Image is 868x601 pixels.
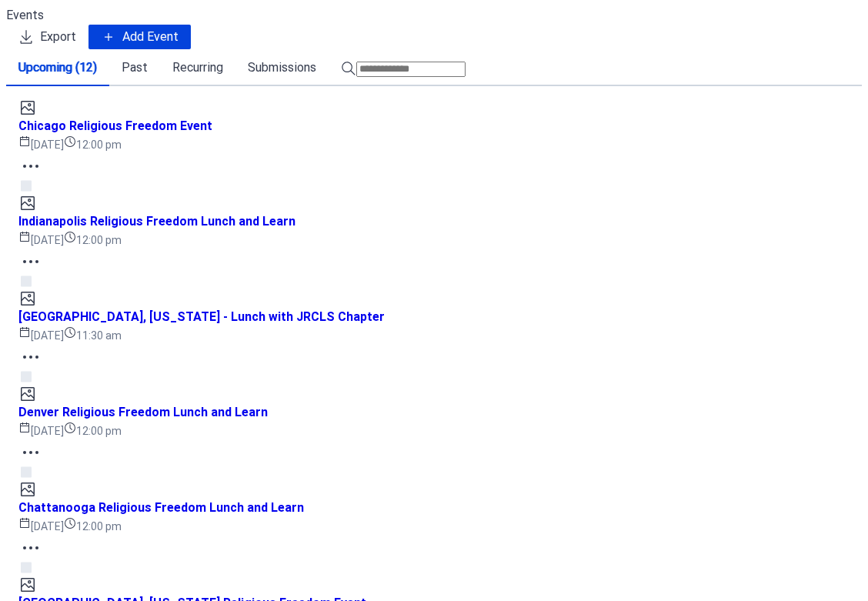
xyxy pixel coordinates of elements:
a: Chicago Religious Freedom Event [18,119,212,132]
span: Chattanooga Religious Freedom Lunch and Learn [18,499,304,517]
a: Indianapolis Religious Freedom Lunch and Learn [18,215,295,228]
a: [GEOGRAPHIC_DATA], [US_STATE] - Lunch with JRCLS Chapter [18,310,385,323]
button: Upcoming (12) [6,49,109,86]
span: 11:30 am [64,326,122,345]
a: Chattanooga Religious Freedom Lunch and Learn [18,501,304,514]
span: Denver Religious Freedom Lunch and Learn [18,403,268,422]
button: Add Event [88,25,191,49]
a: Denver Religious Freedom Lunch and Learn [18,406,268,419]
span: [GEOGRAPHIC_DATA], [US_STATE] - Lunch with JRCLS Chapter [18,308,385,326]
button: Past [109,49,160,86]
span: [DATE] [18,517,64,536]
span: [DATE] [18,422,64,440]
span: [DATE] [18,326,64,345]
span: [DATE] [18,231,64,249]
span: 12:00 pm [64,422,122,440]
a: Export [6,25,88,49]
span: Chicago Religious Freedom Event [18,117,212,135]
a: Add Event [88,34,191,47]
span: Indianapolis Religious Freedom Lunch and Learn [18,212,295,231]
button: Recurring [160,49,235,86]
span: [DATE] [18,135,64,154]
span: 12:00 pm [64,135,122,154]
span: Events [6,8,44,22]
button: Submissions [235,49,329,86]
span: 12:00 pm [64,517,122,536]
span: 12:00 pm [64,231,122,249]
